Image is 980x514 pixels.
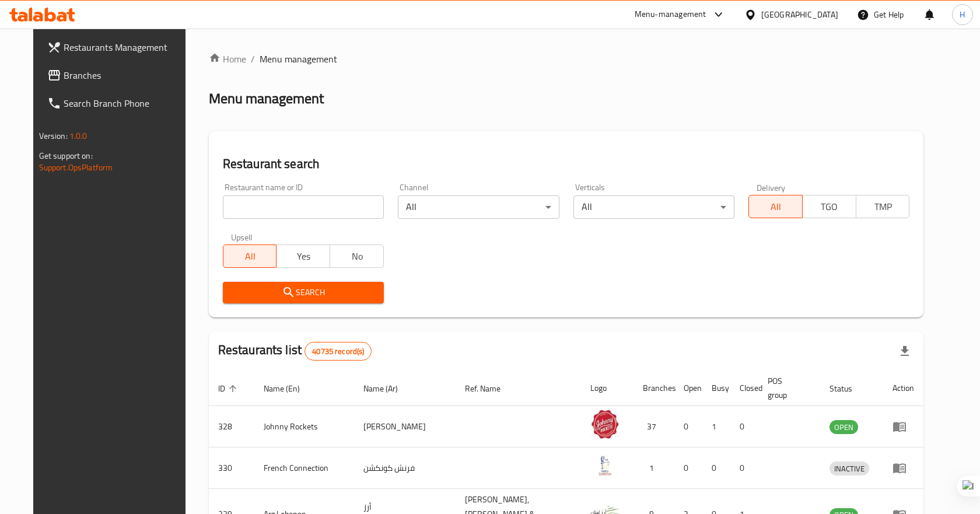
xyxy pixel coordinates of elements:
button: All [748,195,803,218]
button: Yes [276,244,330,268]
nav: breadcrumb [209,52,924,66]
div: INACTIVE [829,461,869,475]
div: [GEOGRAPHIC_DATA] [761,8,838,21]
span: TGO [807,198,852,215]
a: Branches [38,61,197,89]
span: TMP [861,198,905,215]
div: Menu [892,461,914,475]
div: Menu [892,419,914,433]
a: Search Branch Phone [38,89,197,117]
button: Search [223,282,384,303]
span: Name (Ar) [363,382,413,396]
th: Closed [730,370,758,406]
label: Upsell [231,233,253,241]
td: 0 [730,447,758,489]
div: OPEN [829,420,858,434]
img: Johnny Rockets [590,410,619,439]
span: Ref. Name [465,382,516,396]
h2: Restaurants list [218,341,372,361]
span: Name (En) [264,382,315,396]
span: All [754,198,798,215]
div: Menu-management [635,8,706,22]
td: 0 [674,406,702,447]
span: INACTIVE [829,462,869,475]
td: 1 [633,447,674,489]
td: فرنش كونكشن [354,447,456,489]
a: Home [209,52,246,66]
span: All [228,248,272,265]
span: Search [232,285,374,300]
span: POS group [768,374,807,402]
input: Search for restaurant name or ID.. [223,195,384,219]
h2: Restaurant search [223,155,910,173]
span: Version: [39,128,68,144]
span: Search Branch Phone [64,96,188,110]
th: Open [674,370,702,406]
span: Yes [281,248,325,265]
td: [PERSON_NAME] [354,406,456,447]
td: 0 [674,447,702,489]
label: Delivery [757,183,786,191]
span: Restaurants Management [64,40,188,54]
td: 0 [702,447,730,489]
button: TGO [802,195,856,218]
td: 0 [730,406,758,447]
div: Export file [891,337,919,365]
span: No [335,248,379,265]
span: 40735 record(s) [305,346,371,357]
th: Busy [702,370,730,406]
span: 1.0.0 [69,128,87,144]
button: TMP [856,195,910,218]
button: No [330,244,384,268]
h2: Menu management [209,89,324,108]
th: Branches [633,370,674,406]
div: Total records count [304,342,372,361]
span: H [960,8,965,21]
span: Menu management [260,52,337,66]
div: All [573,195,734,219]
a: Support.OpsPlatform [39,160,113,175]
button: All [223,244,277,268]
span: Branches [64,68,188,82]
span: Status [829,382,867,396]
td: French Connection [254,447,355,489]
span: Get support on: [39,148,93,163]
th: Logo [581,370,633,406]
a: Restaurants Management [38,33,197,61]
td: 330 [209,447,254,489]
td: 328 [209,406,254,447]
span: OPEN [829,421,858,434]
img: French Connection [590,451,619,480]
td: 37 [633,406,674,447]
div: All [398,195,559,219]
span: ID [218,382,240,396]
td: 1 [702,406,730,447]
th: Action [883,370,923,406]
li: / [251,52,255,66]
td: Johnny Rockets [254,406,355,447]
